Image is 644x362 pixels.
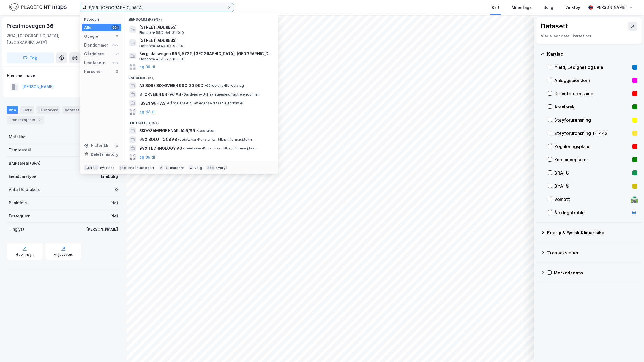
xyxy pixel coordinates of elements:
[139,91,181,98] span: STORVEIEN 94-96 AS
[554,270,637,276] div: Markedsdata
[512,4,531,11] div: Mine Tags
[170,166,184,170] div: markere
[631,196,638,203] div: 🛣️
[84,51,104,57] div: Gårdeiere
[84,68,102,75] div: Personer
[9,213,30,219] div: Festegrunn
[100,166,115,170] div: nytt søk
[182,92,260,97] span: Gårdeiere • Utl. av egen/leid fast eiendom el.
[139,37,271,44] span: [STREET_ADDRESS]
[196,129,198,133] span: •
[84,59,105,66] div: Leietakere
[544,4,553,11] div: Bolig
[554,104,630,110] div: Arealbruk
[9,134,27,140] div: Matrikkel
[7,116,44,124] div: Transaksjoner
[124,13,278,23] div: Eiendommer (99+)
[139,31,184,35] span: Eiendom • 5512-64-31-0-0
[616,336,644,362] div: Kontrollprogram for chat
[196,129,215,133] span: Leietaker
[139,145,182,152] span: 99X TECHNOLOGY AS
[84,142,108,149] div: Historikk
[547,229,637,236] div: Energi & Fysisk Klimarisiko
[139,64,155,70] button: og 96 til
[554,77,630,84] div: Anleggseiendom
[111,61,119,65] div: 99+
[7,21,54,30] div: Prestmovegen 36
[37,117,42,123] div: 2
[547,249,637,256] div: Transaksjoner
[139,82,203,89] span: AS SØRE SKOGVEIEN 99C OG 99D
[111,213,118,219] div: Nei
[204,83,206,88] span: •
[84,17,121,21] div: Kategori
[204,83,244,88] span: Gårdeiere • Borettslag
[86,226,118,233] div: [PERSON_NAME]
[7,52,54,63] button: Tag
[139,24,271,31] span: [STREET_ADDRESS]
[101,173,118,180] div: Enebolig
[139,44,183,48] span: Eiendom • 3449-67-9-0-0
[111,200,118,206] div: Nei
[554,130,630,137] div: Støyforurensning T-1442
[111,25,119,30] div: 99+
[7,72,120,79] div: Hjemmelshaver
[9,147,31,153] div: Tomteareal
[182,92,184,96] span: •
[139,127,195,134] span: SKOGSAMEIGE KNARLIA 9/96
[554,156,630,163] div: Kommuneplaner
[115,143,119,148] div: 0
[124,116,278,126] div: Leietakere (99+)
[87,3,227,12] input: Søk på adresse, matrikkel, gårdeiere, leietakere eller personer
[139,136,177,143] span: 99X SOLUTIONS AS
[20,106,34,114] div: Eiere
[115,186,118,193] div: 0
[9,200,27,206] div: Punktleie
[62,106,83,114] div: Datasett
[9,226,24,233] div: Tinglyst
[178,137,253,142] span: Leietaker • Kons.virks. tilkn. informasj.tekn.
[554,143,630,150] div: Reguleringsplaner
[84,33,98,40] div: Google
[139,57,184,61] span: Eiendom • 4628-77-15-0-0
[111,43,119,47] div: 99+
[91,151,118,158] div: Delete history
[119,165,127,171] div: tab
[554,196,629,203] div: Veinett
[595,4,626,11] div: [PERSON_NAME]
[7,32,92,46] div: 7514, [GEOGRAPHIC_DATA], [GEOGRAPHIC_DATA]
[616,336,644,362] iframe: Chat Widget
[84,24,92,31] div: Alle
[84,165,99,171] div: Ctrl + k
[178,137,180,141] span: •
[565,4,580,11] div: Verktøy
[554,117,630,123] div: Støyforurensning
[167,101,244,105] span: Gårdeiere • Utl. av egen/leid fast eiendom el.
[492,4,500,11] div: Kart
[115,52,119,56] div: 51
[554,90,630,97] div: Grunnforurensning
[139,50,271,57] span: Bergsdalsvegen 996, 5722, [GEOGRAPHIC_DATA], [GEOGRAPHIC_DATA]
[139,154,155,160] button: og 96 til
[128,166,154,170] div: neste kategori
[139,109,155,115] button: og 48 til
[9,2,67,12] img: logo.f888ab2527a4732fd821a326f86c7f29.svg
[547,51,637,57] div: Kartlag
[115,69,119,74] div: 0
[139,100,165,107] span: IBSEN 99H AS
[124,71,278,81] div: Gårdeiere (51)
[541,33,637,39] div: Visualiser data i kartet her.
[206,165,215,171] div: esc
[167,101,168,105] span: •
[183,146,258,151] span: Leietaker • Kons.virks. tilkn. informasj.tekn.
[9,173,36,180] div: Eiendomstype
[36,106,60,114] div: Leietakere
[115,34,119,39] div: 0
[183,146,185,150] span: •
[554,64,630,70] div: Yield, Ledighet og Leie
[84,42,108,48] div: Eiendommer
[554,170,630,176] div: BRA–%
[195,166,202,170] div: velg
[9,160,40,167] div: Bruksareal (BRA)
[9,186,40,193] div: Antall leietakere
